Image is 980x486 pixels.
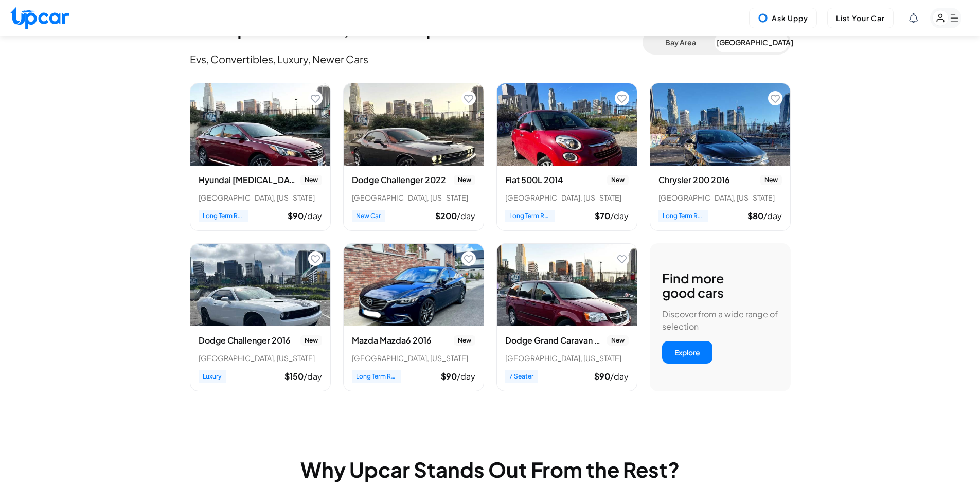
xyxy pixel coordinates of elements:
[615,91,629,105] button: Add to favorites
[610,210,629,221] span: /day
[352,353,475,363] div: [GEOGRAPHIC_DATA], [US_STATE]
[658,210,708,222] span: Long Term Rental
[284,371,304,382] span: $ 150
[662,308,778,333] p: Discover from a wide range of selection
[595,210,610,221] span: $ 70
[343,243,484,391] div: View details for Mazda Mazda6 2016
[199,370,226,383] span: Luxury
[190,52,643,66] p: Evs, Convertibles, Luxury, Newer Cars
[190,83,330,166] img: Hyundai Sonata 2016
[505,370,538,383] span: 7 Seater
[190,244,330,326] img: Dodge Challenger 2016
[497,83,637,166] img: Fiat 500L 2014
[199,174,296,186] h3: Hyundai [MEDICAL_DATA] 2016
[199,353,322,363] div: [GEOGRAPHIC_DATA], [US_STATE]
[300,335,322,346] div: New
[344,244,484,326] img: Mazda Mazda6 2016
[10,7,69,29] img: Upcar Logo
[717,32,789,52] button: [GEOGRAPHIC_DATA]
[610,371,629,382] span: /day
[343,83,484,231] div: View details for Dodge Challenger 2022
[308,251,323,266] button: Add to favorites
[662,341,712,364] button: Explore
[662,271,724,300] h3: Find more good cars
[304,371,322,382] span: /day
[505,210,555,222] span: Long Term Rental
[454,335,475,346] div: New
[505,174,563,186] h3: Fiat 500L 2014
[352,192,475,203] div: [GEOGRAPHIC_DATA], [US_STATE]
[827,8,894,28] button: List Your Car
[763,210,782,221] span: /day
[288,210,304,221] span: $ 90
[747,210,763,221] span: $ 80
[760,175,782,185] div: New
[496,83,637,231] div: View details for Fiat 500L 2014
[607,175,629,185] div: New
[199,192,322,203] div: [GEOGRAPHIC_DATA], [US_STATE]
[505,192,629,203] div: [GEOGRAPHIC_DATA], [US_STATE]
[190,83,331,231] div: View details for Hyundai Sonata 2016
[650,83,790,166] img: Chrysler 200 2016
[909,13,918,23] div: View Notifications
[352,370,401,383] span: Long Term Rental
[650,83,791,231] div: View details for Chrysler 200 2016
[497,244,637,326] img: Dodge Grand Caravan 2016
[505,353,629,363] div: [GEOGRAPHIC_DATA], [US_STATE]
[441,371,457,382] span: $ 90
[304,210,322,221] span: /day
[190,243,331,391] div: View details for Dodge Challenger 2016
[454,175,475,185] div: New
[435,210,457,221] span: $ 200
[352,210,385,222] span: New Car
[505,334,603,347] h3: Dodge Grand Caravan 2016
[496,243,637,391] div: View details for Dodge Grand Caravan 2016
[308,91,323,105] button: Add to favorites
[344,83,484,166] img: Dodge Challenger 2022
[457,371,475,382] span: /day
[594,371,610,382] span: $ 90
[658,174,730,186] h3: Chrysler 200 2016
[461,91,476,105] button: Add to favorites
[199,210,248,222] span: Long Term Rental
[615,251,629,266] button: Add to favorites
[461,251,476,266] button: Add to favorites
[199,334,291,347] h3: Dodge Challenger 2016
[607,335,629,346] div: New
[300,175,322,185] div: New
[352,334,432,347] h3: Mazda Mazda6 2016
[352,174,446,186] h3: Dodge Challenger 2022
[457,210,475,221] span: /day
[190,457,791,482] h2: Why Upcar Stands Out From the Rest?
[645,32,717,52] button: Bay Area
[758,13,768,23] img: Uppy
[749,8,817,28] button: Ask Uppy
[768,91,782,105] button: Add to favorites
[190,17,643,38] h2: Handpicked Cars, No Compromises
[658,192,782,203] div: [GEOGRAPHIC_DATA], [US_STATE]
